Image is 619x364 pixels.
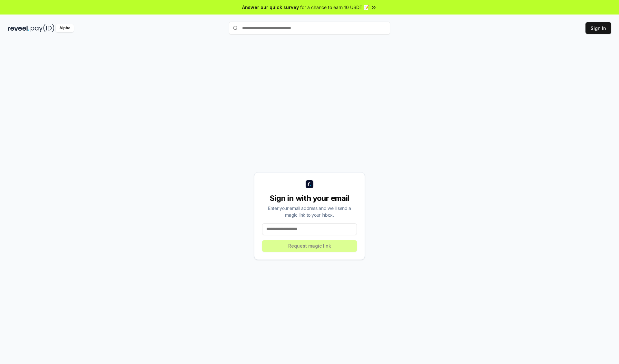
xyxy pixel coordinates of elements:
img: pay_id [31,24,54,32]
div: Alpha [56,24,74,32]
button: Sign In [585,22,611,34]
img: logo_small [306,180,313,188]
span: Answer our quick survey [242,4,299,11]
div: Enter your email address and we’ll send a magic link to your inbox. [262,205,357,218]
span: for a chance to earn 10 USDT 📝 [300,4,369,11]
div: Sign in with your email [262,193,357,203]
img: reveel_dark [8,24,29,32]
